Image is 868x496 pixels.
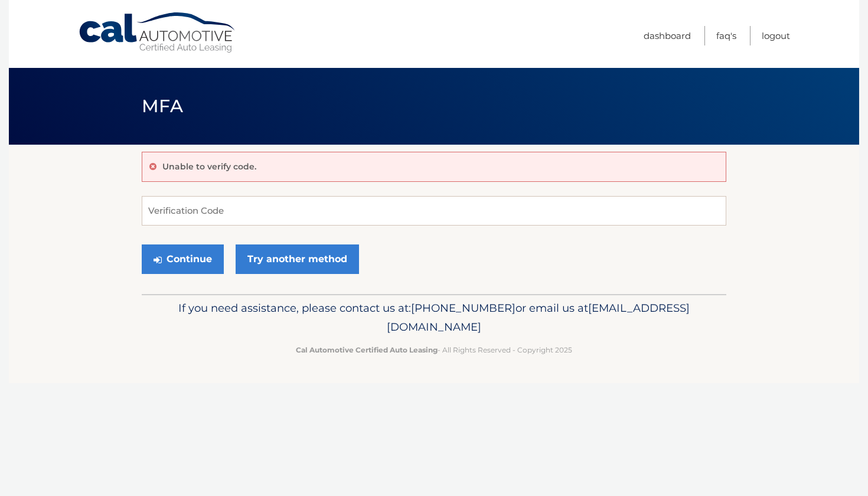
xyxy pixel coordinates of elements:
[644,26,691,45] a: Dashboard
[716,26,736,45] a: FAQ's
[236,244,359,274] a: Try another method
[78,12,237,54] a: Cal Automotive
[387,301,690,334] span: [EMAIL_ADDRESS][DOMAIN_NAME]
[296,345,438,354] strong: Cal Automotive Certified Auto Leasing
[142,196,726,226] input: Verification Code
[142,95,183,117] span: MFA
[149,344,719,356] p: - All Rights Reserved - Copyright 2025
[762,26,790,45] a: Logout
[142,244,224,274] button: Continue
[411,301,515,315] span: [PHONE_NUMBER]
[162,161,256,172] p: Unable to verify code.
[149,299,719,337] p: If you need assistance, please contact us at: or email us at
